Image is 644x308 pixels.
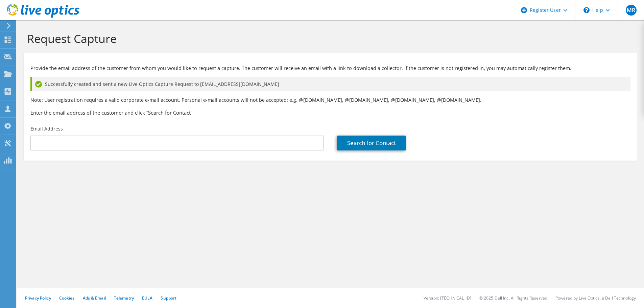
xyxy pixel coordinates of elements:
li: © 2025 Dell Inc. All Rights Reserved [479,295,547,301]
label: Email Address [30,125,63,132]
a: Telemetry [114,295,134,301]
a: Privacy Policy [25,295,51,301]
span: Successfully created and sent a new Live Optics Capture Request to [EMAIL_ADDRESS][DOMAIN_NAME] [45,80,279,88]
a: Cookies [59,295,75,301]
svg: \n [583,7,590,13]
a: Search for Contact [337,136,406,150]
a: Ads & Email [83,295,106,301]
h1: Request Capture [27,31,630,46]
li: Version: [TECHNICAL_ID] [424,295,471,301]
li: Powered by Live Optics, a Dell Technology [555,295,636,301]
span: MR [626,5,637,16]
h3: Enter the email address of the customer and click “Search for Contact”. [30,109,630,116]
a: EULA [142,295,152,301]
p: Note: User registration requires a valid corporate e-mail account. Personal e-mail accounts will ... [30,96,630,104]
a: Support [161,295,176,301]
p: Provide the email address of the customer from whom you would like to request a capture. The cust... [30,65,630,72]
